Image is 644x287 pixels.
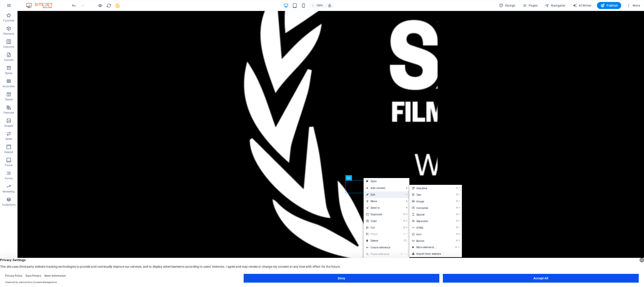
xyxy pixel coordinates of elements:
[625,2,642,9] button: More
[499,3,516,8] span: Design
[459,213,460,216] i: 5
[543,2,567,9] button: Navigator
[364,191,393,198] a: ⏎Edit
[3,190,15,193] p: Marketing
[97,3,103,8] button: Click here to leave preview mode and continue editing
[364,251,393,257] a: ⌘⇧VPaste reference
[5,71,12,75] p: Boxes
[5,177,13,180] p: Forms
[403,253,405,255] i: ⇧
[456,219,458,222] i: ⌘
[600,3,618,8] span: Publish
[409,218,445,224] a: ⌘6Separator
[364,178,409,185] a: Style
[364,237,393,244] a: ⌦Delete
[456,213,458,216] i: ⌘
[545,3,566,8] span: Navigator
[364,211,393,218] a: ⌘DDuplicate
[459,187,460,189] i: 1
[573,3,592,8] span: AI Writer
[456,206,458,209] i: ⌘
[364,218,393,224] a: ⌘CCopy
[409,251,462,257] a: Import from website
[521,2,539,9] button: Pages
[25,3,58,8] img: Editor Logo
[5,164,13,167] p: Footer
[403,226,405,229] i: ⌘
[571,2,593,9] button: AI Writer
[456,233,458,235] i: ⌘
[71,3,76,8] button: undo
[406,233,407,235] i: V
[456,200,458,203] i: ⌘
[409,191,445,198] a: ⌘2Text
[406,219,407,222] i: C
[406,226,407,229] i: X
[409,231,445,237] a: ⌘8Icon
[106,3,111,8] i: Reload page
[403,219,405,222] i: ⌘
[5,137,12,141] p: Slider
[400,253,403,255] i: ⌘
[459,226,460,229] i: 7
[4,58,14,62] p: Content
[409,205,445,211] a: ⌘4Container
[497,2,517,9] div: Design (Ctrl+Alt+Y)
[406,213,407,216] i: D
[2,203,15,207] p: Collections
[3,32,14,36] p: Elements
[71,3,76,8] i: Undo: Change button (Ctrl+Z)
[4,150,13,154] p: Header
[409,211,445,218] a: ⌘5Spacer
[310,3,325,8] button: 100%
[456,239,458,242] i: ⌘
[409,244,445,251] a: ⌘⏎More elements ...
[364,185,403,191] span: Add content
[409,198,445,205] a: ⌘3Image
[459,193,460,196] i: 2
[497,2,517,9] button: Design
[403,233,405,235] i: ⌘
[364,205,403,211] a: Send to
[459,200,460,203] i: 3
[455,246,457,249] i: ⌘
[364,224,393,231] a: ⌘XCut
[403,213,405,216] i: ⌘
[316,3,323,8] h6: 100%
[364,244,409,251] a: Create reference
[404,239,407,242] i: ⌦
[409,237,445,244] a: ⌘9Button
[115,3,120,8] i: Save (Ctrl+S)
[115,3,120,8] button: save
[4,124,13,128] p: Images
[328,4,332,7] i: On resize automatically adjust zoom level to fit chosen device.
[459,206,460,209] i: 4
[522,3,538,8] span: Pages
[456,226,458,229] i: ⌘
[458,246,460,249] i: ⏎
[626,3,640,8] span: More
[3,45,14,49] p: Columns
[364,198,403,205] span: Move
[4,111,14,114] p: Features
[456,193,458,196] i: ⌘
[3,19,14,22] p: Favorites
[459,239,460,242] i: 9
[3,85,15,88] p: Accordion
[364,231,393,237] a: ⌘VPaste
[5,98,13,101] p: Tables
[456,187,458,189] i: ⌘
[409,224,445,231] a: ⌘7HTML
[409,185,445,191] a: ⌘1Headline
[406,253,407,255] i: V
[459,233,460,235] i: 8
[405,193,407,196] i: ⏎
[597,2,621,9] button: Publish
[459,219,460,222] i: 6
[106,3,111,8] button: reload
